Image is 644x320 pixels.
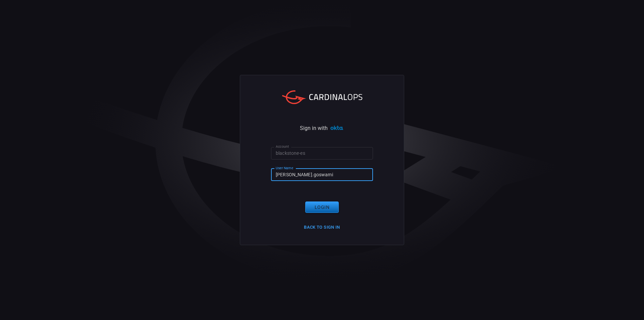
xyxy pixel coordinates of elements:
span: Sign in with [300,126,328,131]
button: Login [305,201,339,213]
input: Type your user name [271,169,373,181]
input: Type your account [271,147,373,159]
img: Ad5vKXme8s1CQAAAABJRU5ErkJggg== [329,126,344,131]
label: Account [276,144,289,149]
button: Back to Sign in [300,222,344,233]
label: User Name [276,166,293,171]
